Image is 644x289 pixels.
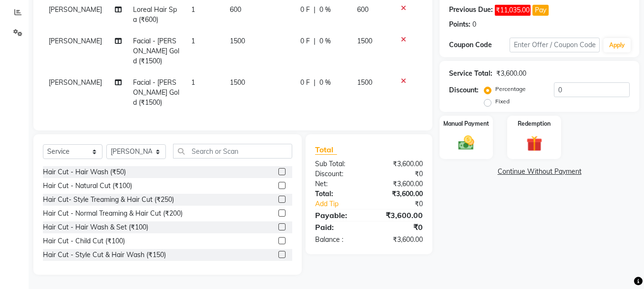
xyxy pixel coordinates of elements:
[603,38,631,52] button: Apply
[133,37,179,65] span: Facial - [PERSON_NAME] Gold (₹1500)
[308,199,379,209] a: Add Tip
[472,20,476,30] div: 0
[319,36,331,46] span: 0 %
[369,159,430,169] div: ₹3,600.00
[518,120,551,128] label: Redemption
[496,69,526,79] div: ₹3,600.00
[369,235,430,245] div: ₹3,600.00
[369,221,430,233] div: ₹0
[43,222,148,232] div: Hair Cut - Hair Wash & Set (₹100)
[449,20,470,30] div: Points:
[230,5,241,14] span: 600
[308,235,369,245] div: Balance :
[449,69,492,79] div: Service Total:
[495,5,531,16] span: ₹11,035.00
[43,236,125,246] div: Hair Cut - Child Cut (₹100)
[315,145,337,155] span: Total
[43,195,174,205] div: Hair Cut- Style Treaming & Hair Cut (₹250)
[308,189,369,199] div: Total:
[319,78,331,88] span: 0 %
[43,181,132,191] div: Hair Cut - Natural Cut (₹100)
[449,5,493,16] div: Previous Due:
[314,78,316,88] span: |
[49,37,102,45] span: [PERSON_NAME]
[300,78,310,88] span: 0 F
[308,169,369,179] div: Discount:
[441,167,637,177] a: Continue Without Payment
[357,78,372,87] span: 1500
[443,120,489,128] label: Manual Payment
[357,37,372,45] span: 1500
[133,78,179,107] span: Facial - [PERSON_NAME] Gold (₹1500)
[43,167,126,177] div: Hair Cut - Hair Wash (₹50)
[369,209,430,221] div: ₹3,600.00
[230,78,245,87] span: 1500
[314,36,316,46] span: |
[319,5,331,15] span: 0 %
[449,85,479,95] div: Discount:
[379,199,430,209] div: ₹0
[453,134,479,152] img: _cash.svg
[191,78,195,87] span: 1
[300,5,310,15] span: 0 F
[510,38,600,52] input: Enter Offer / Coupon Code
[308,209,369,221] div: Payable:
[532,5,549,16] button: Pay
[43,250,166,260] div: Hair Cut - Style Cut & Hair Wash (₹150)
[495,97,510,106] label: Fixed
[369,169,430,179] div: ₹0
[369,189,430,199] div: ₹3,600.00
[173,144,292,159] input: Search or Scan
[357,5,368,14] span: 600
[369,179,430,189] div: ₹3,600.00
[449,40,509,50] div: Coupon Code
[495,85,526,93] label: Percentage
[191,5,195,14] span: 1
[43,209,183,219] div: Hair Cut - Normal Treaming & Hair Cut (₹200)
[49,5,102,14] span: [PERSON_NAME]
[191,37,195,45] span: 1
[133,5,177,24] span: Loreal Hair Spa (₹600)
[308,179,369,189] div: Net:
[300,36,310,46] span: 0 F
[521,134,547,153] img: _gift.svg
[49,78,102,87] span: [PERSON_NAME]
[314,5,316,15] span: |
[230,37,245,45] span: 1500
[308,221,369,233] div: Paid:
[308,159,369,169] div: Sub Total:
